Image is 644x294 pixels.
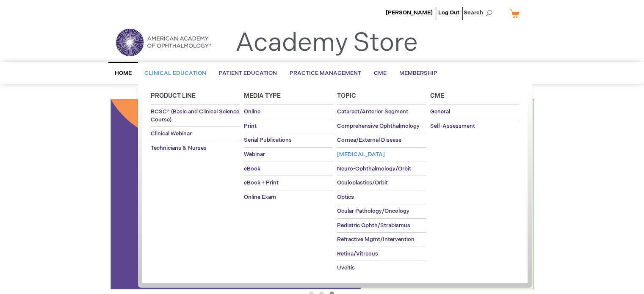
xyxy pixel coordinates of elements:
[219,70,277,77] span: Patient Education
[430,92,444,99] span: Cme
[151,108,239,123] span: BCSC® (Basic and Clinical Science Course)
[464,4,496,21] span: Search
[337,179,388,186] span: Oculoplastics/Orbit
[244,165,260,172] span: eBook
[337,194,354,201] span: Optics
[337,222,410,229] span: Pediatric Ophth/Strabismus
[151,130,192,137] span: Clinical Webinar
[337,250,378,257] span: Retina/Vitreous
[244,92,281,99] span: Media Type
[337,108,408,115] span: Cataract/Anterior Segment
[337,123,420,129] span: Comprehensive Ophthalmology
[438,9,459,16] a: Log Out
[244,179,279,186] span: eBook + Print
[151,145,207,151] span: Technicians & Nurses
[244,108,260,115] span: Online
[244,123,257,129] span: Print
[430,123,475,129] span: Self-Assessment
[244,194,276,201] span: Online Exam
[337,208,409,214] span: Ocular Pathology/Oncology
[337,151,385,158] span: [MEDICAL_DATA]
[244,151,265,158] span: Webinar
[337,137,401,143] span: Cornea/External Disease
[244,137,292,143] span: Serial Publications
[337,264,355,271] span: Uveitis
[374,70,387,77] span: CME
[115,70,132,77] span: Home
[290,70,361,77] span: Practice Management
[151,92,196,99] span: Product Line
[430,108,450,115] span: General
[337,92,356,99] span: Topic
[386,9,433,16] a: [PERSON_NAME]
[337,165,411,172] span: Neuro-Ophthalmology/Orbit
[235,28,418,58] a: Academy Store
[399,70,437,77] span: Membership
[337,236,415,243] span: Refractive Mgmt/Intervention
[144,70,206,77] span: Clinical Education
